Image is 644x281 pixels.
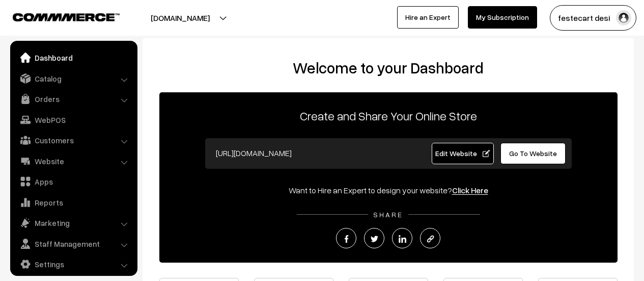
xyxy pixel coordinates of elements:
[13,235,134,253] a: Staff Management
[13,10,102,22] a: COMMMERCE
[500,143,566,164] a: Go To Website
[13,90,134,108] a: Orders
[435,149,490,158] span: Edit Website
[159,107,618,125] p: Create and Share Your Online Store
[13,214,134,232] a: Marketing
[397,6,459,29] a: Hire an Expert
[616,10,631,25] img: user
[468,6,537,29] a: My Subscription
[452,185,488,195] a: Click Here
[13,193,134,212] a: Reports
[550,5,636,31] button: festecart desi
[115,5,245,31] button: [DOMAIN_NAME]
[13,69,134,88] a: Catalog
[13,172,134,191] a: Apps
[13,48,134,67] a: Dashboard
[13,152,134,170] a: Website
[153,59,624,77] h2: Welcome to your Dashboard
[13,111,134,129] a: WebPOS
[13,255,134,273] a: Settings
[368,210,408,219] span: SHARE
[13,131,134,149] a: Customers
[509,149,557,158] span: Go To Website
[13,13,120,21] img: COMMMERCE
[432,143,494,164] a: Edit Website
[159,184,618,196] div: Want to Hire an Expert to design your website?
